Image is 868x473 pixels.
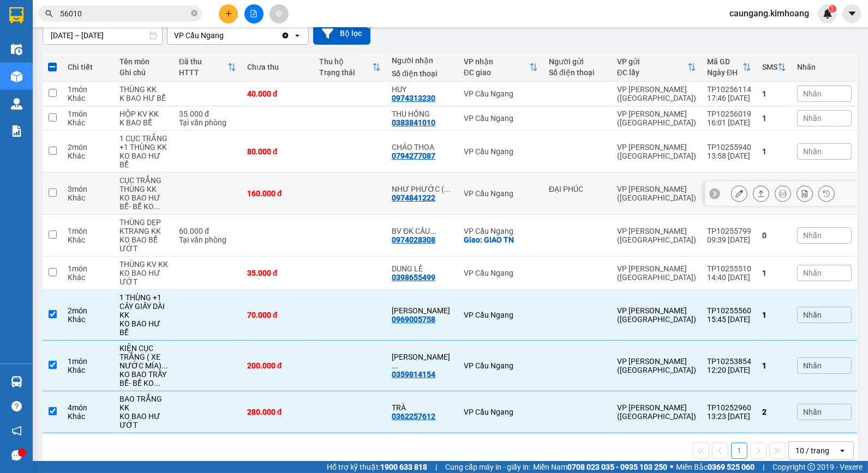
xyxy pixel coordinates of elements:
[762,311,786,319] div: 1
[617,68,687,77] div: ĐC lấy
[617,357,696,374] div: VP [PERSON_NAME] ([GEOGRAPHIC_DATA])
[174,30,224,41] div: VP Cầu Ngang
[392,185,453,193] div: NHƯ PHƯỚC ( CHÙA VẠN AN)
[797,63,852,71] div: Nhãn
[707,235,751,244] div: 09:39 [DATE]
[154,202,160,211] span: ...
[707,68,743,77] div: Ngày ĐH
[617,227,696,244] div: VP [PERSON_NAME] ([GEOGRAPHIC_DATA])
[721,7,818,20] span: caungang.kimhoang
[392,193,435,202] div: 0974841222
[119,319,168,337] div: KO BAO HƯ BỂ
[11,44,22,55] img: warehouse-icon
[464,408,538,416] div: VP Cầu Ngang
[392,370,435,379] div: 0359814154
[464,311,538,319] div: VP Cầu Ngang
[225,10,232,17] span: plus
[179,68,228,77] div: HTTT
[43,27,162,44] input: Select a date range.
[68,151,109,160] div: Khác
[68,110,109,118] div: 1 món
[707,118,751,127] div: 16:01 [DATE]
[191,9,197,19] span: close-circle
[707,264,751,273] div: TP10255510
[247,147,309,156] div: 80.000 đ
[707,57,743,66] div: Mã GD
[275,10,283,17] span: aim
[803,231,822,240] span: Nhãn
[327,461,427,473] span: Hỗ trợ kỹ thuật:
[58,48,88,59] span: HOÀNG
[617,110,696,127] div: VP [PERSON_NAME] ([GEOGRAPHIC_DATA])
[247,361,309,370] div: 200.000 đ
[270,4,289,23] button: aim
[119,110,168,118] div: HỘP KV KK
[549,185,606,193] div: ĐẠI PHÚC
[119,269,168,286] div: KO BAO HƯ ƯỚT
[319,68,372,77] div: Trạng thái
[392,306,453,315] div: THIỆN TRUNG
[823,9,833,19] img: icon-new-feature
[762,231,786,240] div: 0
[179,57,228,66] div: Đã thu
[161,361,168,370] span: ...
[3,75,46,87] span: Cước rồi:
[31,37,128,47] span: VP [GEOGRAPHIC_DATA]
[380,463,427,471] strong: 1900 633 818
[464,189,538,198] div: VP Cầu Ngang
[617,85,696,102] div: VP [PERSON_NAME] ([GEOGRAPHIC_DATA])
[829,5,836,13] sup: 1
[707,227,751,235] div: TP10255799
[762,269,786,277] div: 1
[392,353,453,370] div: THẠCH THỊ THA
[392,403,453,412] div: TRÀ
[707,110,751,118] div: TP10256019
[731,185,747,202] div: Sửa đơn hàng
[445,461,530,473] span: Cung cấp máy in - giấy in:
[762,147,786,156] div: 1
[707,403,751,412] div: TP10252960
[179,227,236,235] div: 60.000 đ
[762,89,786,98] div: 1
[68,264,109,273] div: 1 món
[803,114,822,123] span: Nhãn
[762,63,777,71] div: SMS
[281,31,290,40] svg: Clear value
[247,408,309,416] div: 280.000 đ
[11,98,22,110] img: warehouse-icon
[707,94,751,102] div: 17:46 [DATE]
[707,151,751,160] div: 13:58 [DATE]
[707,143,751,151] div: TP10255940
[838,446,847,455] svg: open
[392,69,453,78] div: Số điện thoại
[68,306,109,315] div: 2 món
[392,361,398,370] span: ...
[22,21,83,32] span: VP Cầu Ngang -
[795,445,829,456] div: 10 / trang
[676,461,755,473] span: Miền Bắc
[68,235,109,244] div: Khác
[11,125,22,137] img: solution-icon
[68,412,109,421] div: Khác
[803,147,822,156] span: Nhãn
[68,315,109,324] div: Khác
[119,412,168,429] div: KO BAO HƯ ƯỚT
[68,185,109,193] div: 3 món
[119,151,168,169] div: KO BAO HƯ BỂ
[392,151,435,160] div: 0794277087
[702,53,757,82] th: Toggle SortBy
[392,56,453,65] div: Người nhận
[173,53,242,82] th: Toggle SortBy
[179,110,236,118] div: 35.000 đ
[119,94,168,102] div: K BAO HƯ BỂ
[392,273,435,282] div: 0398655499
[247,311,309,319] div: 70.000 đ
[464,235,538,244] div: Giao: GIAO TN
[119,370,168,387] div: KO BAO TRẦY BỂ- BỂ KO ĐỀN
[68,357,109,366] div: 1 món
[753,185,769,202] div: Giao hàng
[11,450,22,460] span: message
[11,71,22,82] img: warehouse-icon
[68,193,109,202] div: Khác
[119,118,168,127] div: K BAO BỂ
